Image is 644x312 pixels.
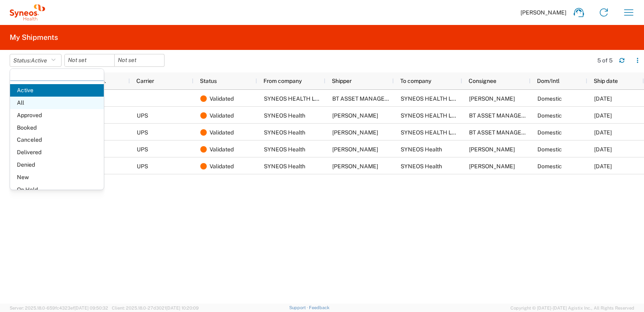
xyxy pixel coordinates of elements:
span: Domestic [537,146,562,153]
span: SYNEOS Health [264,112,305,119]
span: SYNEOS Health [264,163,305,169]
span: Canceled [10,134,104,146]
span: Domestic [537,95,562,102]
span: [PERSON_NAME] [521,9,566,16]
span: UPS [137,146,148,153]
span: 08/06/2025 [594,129,612,136]
span: Shipper [332,78,352,84]
span: UPS [137,112,148,119]
span: SYNEOS HEALTH LLC [264,95,322,102]
span: BT ASSET MANAGEMENT [469,129,537,136]
span: SYNEOS Health [401,146,442,153]
span: Domestic [537,112,562,119]
span: Delivered [10,146,104,159]
input: Not set [65,54,114,66]
span: Validated [210,107,234,124]
span: On Hold [10,184,104,196]
span: Gayathri Subramanian [332,163,378,169]
span: 08/27/2025 [594,95,612,102]
span: SYNEOS Health [264,146,305,153]
span: SYNEOS Health [264,129,305,136]
span: 07/25/2025 [594,146,612,153]
span: Eric Suen [332,129,378,136]
span: Booked [10,122,104,134]
span: Ta'Rhonda Savage [332,146,378,153]
span: Domestic [537,163,562,169]
span: Domestic [537,129,562,136]
span: Yemii Teshome [469,95,515,102]
span: 07/11/2025 [594,163,612,169]
span: SYNEOS Health [401,163,442,169]
span: SYNEOS HEALTH LLC [401,95,459,102]
span: From company [263,78,302,84]
input: Not set [115,54,164,66]
span: Consignee [469,78,496,84]
span: Validated [210,158,234,175]
span: Active [10,84,104,97]
span: Mia Johnson [332,112,378,119]
span: [DATE] 09:50:32 [74,306,108,310]
span: Status [200,78,217,84]
span: [DATE] 10:20:09 [166,306,199,310]
a: Support [289,305,309,310]
h2: My Shipments [10,33,58,42]
span: Denied [10,159,104,171]
span: BT ASSET MANAGEMENT [469,112,537,119]
span: Validated [210,141,234,158]
span: BT ASSET MANAGEMENT [332,95,401,102]
span: 08/08/2025 [594,112,612,119]
span: Validated [210,90,234,107]
span: Carl Sumpter [469,163,515,169]
span: To company [400,78,431,84]
span: SYNEOS HEALTH LLC [401,112,459,119]
span: Active [31,57,47,64]
span: Client: 2025.18.0-27d3021 [112,306,199,310]
span: Server: 2025.18.0-659fc4323ef [10,306,108,310]
span: Copyright © [DATE]-[DATE] Agistix Inc., All Rights Reserved [510,304,634,312]
a: Feedback [309,305,329,310]
span: Ship date [594,78,618,84]
span: UPS [137,163,148,169]
button: Status:Active [10,54,62,67]
span: UPS [137,129,148,136]
span: Approved [10,109,104,122]
span: Validated [210,124,234,141]
span: All [10,97,104,109]
span: Carl Sumpter [469,146,515,153]
span: Dom/Intl [537,78,560,84]
span: New [10,171,104,184]
div: 5 of 5 [597,57,613,64]
span: Carrier [136,78,154,84]
span: SYNEOS HEALTH LLC [401,129,459,136]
